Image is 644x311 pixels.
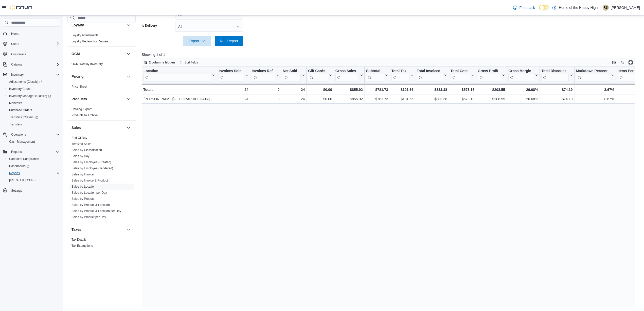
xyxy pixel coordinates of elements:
button: Taxes [126,226,132,233]
button: 2 columns hidden [142,59,177,66]
span: Adjustments (Classic) [9,80,42,84]
div: $573.18 [451,87,474,93]
div: Total Invoiced [417,69,443,74]
span: Settings [11,189,22,193]
div: $883.38 [417,96,447,102]
button: Taxes [71,227,124,232]
button: Transfers [5,121,62,128]
span: Catalog Export [71,107,92,111]
span: Run Report [220,38,238,43]
a: Cash Management [7,139,37,145]
a: Sales by Employee (Tendered) [71,167,113,170]
a: Feedback [511,3,537,13]
img: Cova [10,5,33,10]
a: Transfers (Classic) [5,114,62,121]
a: Adjustments (Classic) [5,78,62,85]
span: Catalog [11,62,22,67]
button: Products [126,96,132,102]
span: Dashboards [9,164,29,168]
span: Dashboards [7,163,60,169]
span: Sort fields [185,60,198,64]
button: Markdown Percent [576,69,614,82]
span: Transfers (Classic) [9,115,38,119]
div: Taxes [67,237,136,251]
span: Sales by Product per Day [71,215,106,219]
span: Inventory Manager (Classic) [9,94,51,98]
div: 0 [252,96,279,102]
button: Reports [9,149,24,155]
button: Sales [71,125,124,130]
div: Location [144,69,211,82]
div: Gross Margin [508,69,534,74]
div: 8.67% [576,96,614,102]
div: Subtotal [366,69,384,82]
button: Loyalty [71,23,124,28]
span: Transfers [7,121,60,127]
div: $855.92 [335,87,363,93]
button: [US_STATE] CCRS [5,177,62,184]
div: Invoices Ref [252,69,275,82]
span: Inventory Count [7,86,60,92]
button: Users [1,40,62,47]
span: [US_STATE] CCRS [9,178,35,182]
span: Sales by Product [71,197,95,201]
div: $208.55 [478,87,505,93]
span: Catalog [9,61,60,68]
div: Total Tax [391,69,409,74]
button: Invoices Ref [252,69,279,82]
button: Settings [1,187,62,194]
button: Total Tax [391,69,414,82]
a: Sales by Product per Day [71,215,106,219]
div: Gross Sales [335,69,359,82]
div: Gross Profit [478,69,501,74]
a: Reports [7,170,22,176]
div: Markdown Percent [576,69,610,82]
div: Totals [143,87,215,93]
button: Products [71,96,124,102]
a: Loyalty Adjustments [71,34,99,37]
button: Total Cost [451,69,474,82]
a: Inventory Count [7,86,33,92]
span: Feedback [519,5,535,10]
span: Export [186,36,208,46]
button: Pricing [126,73,132,79]
button: Run Report [215,36,243,46]
div: 8.67% [576,87,614,93]
div: 26.68% [508,87,538,93]
span: Manifests [7,100,60,106]
span: Tax Details [71,238,86,242]
div: 26.68% [508,96,538,102]
button: Subtotal [366,69,388,82]
button: Loyalty [126,22,132,28]
button: Keyboard shortcuts [611,59,617,66]
span: Canadian Compliance [9,157,39,161]
button: Operations [9,132,28,138]
span: Cash Management [9,140,35,144]
a: Sales by Employee (Created) [71,160,111,164]
a: Inventory Manager (Classic) [7,93,53,99]
a: Tax Exemptions [71,244,93,248]
a: Customers [9,51,28,57]
span: Inventory Manager (Classic) [7,93,60,99]
button: Inventory [1,71,62,78]
span: Inventory [9,72,60,78]
span: Customers [11,52,26,56]
a: Sales by Product & Location per Day [71,209,121,213]
a: Loyalty Redemption Values [71,40,108,43]
a: Settings [9,188,24,194]
button: OCM [126,51,132,57]
button: Catalog [1,61,62,68]
div: Gift Cards [308,69,328,74]
a: Purchase Orders [7,107,34,113]
span: Sales by Location [71,185,96,189]
span: Dark Mode [539,10,539,11]
span: Cash Management [7,139,60,145]
div: Gross Margin [508,69,534,82]
span: Settings [9,187,60,194]
div: Total Cost [451,69,470,74]
div: Total Invoiced [417,69,443,82]
span: Transfers (Classic) [7,114,60,120]
button: OCM [71,51,124,56]
p: [PERSON_NAME] [611,5,640,11]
